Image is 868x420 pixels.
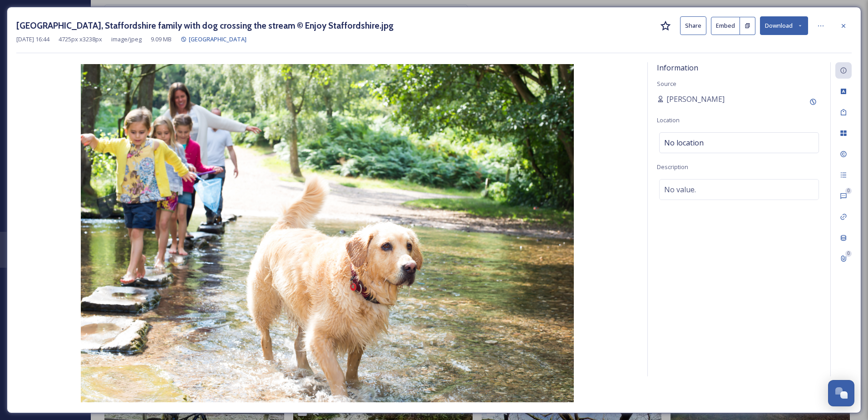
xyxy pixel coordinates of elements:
[151,35,172,44] span: 9.09 MB
[664,137,704,148] span: No location
[657,163,688,171] span: Description
[845,188,852,194] div: 0
[16,64,638,402] img: Cannock%20Chase%20Forest%2C%20Staffordshire%20family%20with%20dog%20crossing%20the%20stream%20%C2...
[664,184,696,195] span: No value.
[16,35,49,44] span: [DATE] 16:44
[657,116,680,124] span: Location
[657,80,676,88] span: Source
[666,94,725,105] span: [PERSON_NAME]
[760,16,808,35] button: Download
[59,35,102,44] span: 4725 px x 3238 px
[680,16,706,35] button: Share
[16,19,394,32] h3: [GEOGRAPHIC_DATA], Staffordshire family with dog crossing the stream © Enjoy Staffordshire.jpg
[189,35,247,43] span: [GEOGRAPHIC_DATA]
[845,250,852,257] div: 0
[111,35,142,44] span: image/jpeg
[828,380,854,406] button: Open Chat
[657,63,698,73] span: Information
[711,17,740,35] button: Embed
